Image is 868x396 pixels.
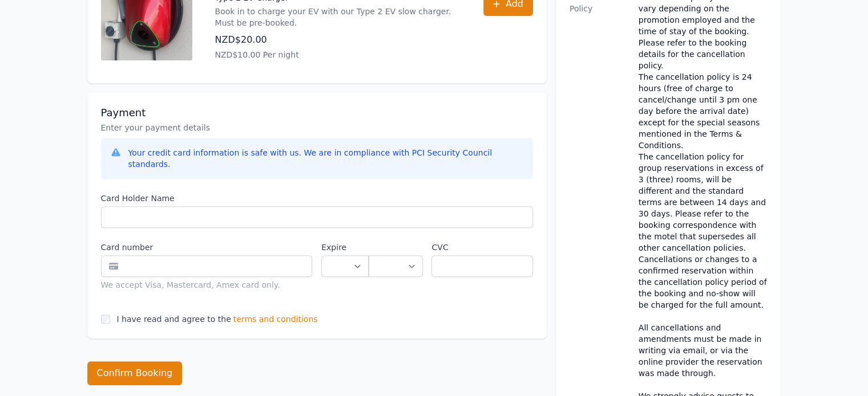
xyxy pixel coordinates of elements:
[101,106,533,120] h3: Payment
[101,193,533,204] label: Card Holder Name
[101,122,533,133] p: Enter your payment details
[101,242,313,253] label: Card number
[215,6,461,28] p: Book in to charge your EV with our Type 2 EV slow charger. Must be pre-booked.
[233,313,318,325] span: terms and conditions
[369,242,422,253] label: .
[101,279,313,291] div: We accept Visa, Mastercard, Amex card only.
[215,49,461,60] p: NZD$10.00 Per night
[117,315,231,324] label: I have read and agree to the
[128,147,524,170] div: Your credit card information is safe with us. We are in compliance with PCI Security Council stan...
[215,33,461,47] p: NZD$20.00
[321,242,369,253] label: Expire
[87,361,183,385] button: Confirm Booking
[431,242,532,253] label: CVC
